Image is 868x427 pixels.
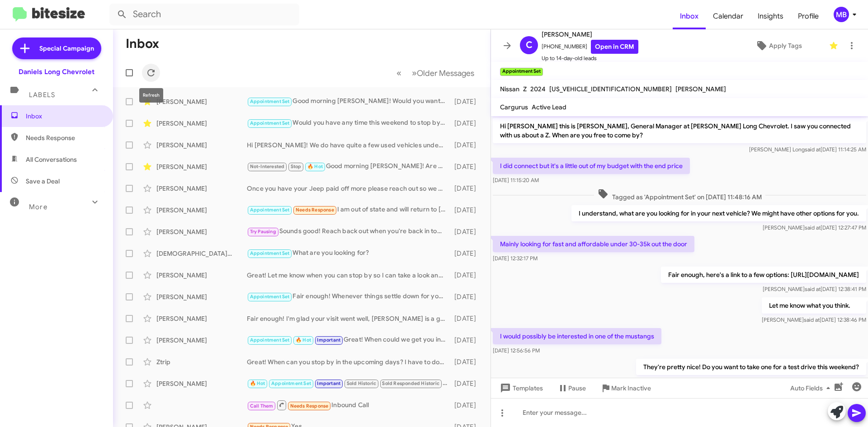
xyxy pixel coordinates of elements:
[296,207,334,213] span: Needs Response
[450,271,483,280] div: [DATE]
[126,37,159,51] h1: Inbox
[763,286,866,292] span: [PERSON_NAME] [DATE] 12:38:41 PM
[530,85,546,93] span: 2024
[250,403,274,409] span: Call Them
[247,335,450,345] div: Great! When could we get you in? I have to do a mechanical and physical inspection to give you a ...
[12,38,101,59] a: Special Campaign
[568,380,586,396] span: Pause
[826,7,858,22] button: MB
[29,91,55,99] span: Labels
[493,177,539,183] span: [DATE] 11:15:20 AM
[156,141,247,150] div: [PERSON_NAME]
[247,378,450,389] div: See you soon.
[247,141,450,150] div: Hi [PERSON_NAME]! We do have quite a few used vehicles under 10K. Do you want me to send you over...
[450,184,483,193] div: [DATE]
[291,164,302,169] span: Stop
[493,236,694,252] p: Mainly looking for fast and affordable under 30-35k out the door
[247,161,450,172] div: Good morning [PERSON_NAME]! Are you still considering that Ford Expedition Platinum?
[247,184,450,193] div: Once you have your Jeep paid off more please reach out so we can see what we can do.
[26,177,60,186] span: Save a Deal
[500,103,528,111] span: Cargurus
[542,29,638,40] span: [PERSON_NAME]
[762,316,866,323] span: [PERSON_NAME] [DATE] 12:38:46 PM
[493,118,866,143] p: Hi [PERSON_NAME] this is [PERSON_NAME], General Manager at [PERSON_NAME] Long Chevrolet. I saw yo...
[450,314,483,323] div: [DATE]
[417,68,474,78] span: Older Messages
[750,3,791,29] a: Insights
[247,205,450,215] div: I am out of state and will return to [US_STATE] in November.
[156,336,247,345] div: [PERSON_NAME]
[591,40,638,54] a: Open in CRM
[156,206,247,215] div: [PERSON_NAME]
[763,224,866,231] span: [PERSON_NAME] [DATE] 12:27:47 PM
[156,162,247,171] div: [PERSON_NAME]
[250,207,290,213] span: Appointment Set
[550,380,593,396] button: Pause
[749,146,866,153] span: [PERSON_NAME] Long [DATE] 11:14:25 AM
[250,164,285,169] span: Not-Interested
[271,380,311,386] span: Appointment Set
[307,164,323,169] span: 🔥 Hot
[250,229,276,235] span: Try Pausing
[26,133,103,142] span: Needs Response
[549,85,672,93] span: [US_VEHICLE_IDENTIFICATION_NUMBER]
[247,314,450,323] div: Fair enough! I'm glad your visit went well, [PERSON_NAME] is a great guy. Please reach out if we ...
[450,141,483,150] div: [DATE]
[156,292,247,301] div: [PERSON_NAME]
[805,146,821,153] span: said at
[636,359,866,375] p: They're pretty nice! Do you want to take one for a test drive this weekend?
[804,316,820,323] span: said at
[523,85,527,93] span: Z
[247,96,450,107] div: Good morning [PERSON_NAME]! Would you want to take this mustang for a ride? [URL][DOMAIN_NAME]
[532,103,566,111] span: Active Lead
[250,337,290,343] span: Appointment Set
[382,380,439,386] span: Sold Responded Historic
[247,357,450,366] div: Great! When can you stop by in the upcoming days? I have to do a physical and mechanical inspecti...
[493,255,538,262] span: [DATE] 12:32:17 PM
[392,64,480,82] nav: Page navigation example
[39,44,94,53] span: Special Campaign
[317,380,340,386] span: Important
[247,291,450,302] div: Fair enough! Whenever things settle down for you please reach out to [PERSON_NAME], he's one of m...
[661,267,866,283] p: Fair enough, here's a link to a few options: [URL][DOMAIN_NAME]
[290,403,329,409] span: Needs Response
[250,99,290,104] span: Appointment Set
[29,203,47,211] span: More
[673,3,706,29] a: Inbox
[593,380,658,396] button: Mark Inactive
[250,294,290,300] span: Appointment Set
[493,328,661,344] p: I would possibly be interested in one of the mustangs
[450,292,483,301] div: [DATE]
[156,249,247,258] div: [DEMOGRAPHIC_DATA][PERSON_NAME]
[247,226,450,237] div: Sounds good! Reach back out when you're back in town.
[296,337,311,343] span: 🔥 Hot
[498,380,543,396] span: Templates
[317,337,340,343] span: Important
[156,227,247,236] div: [PERSON_NAME]
[156,379,247,388] div: [PERSON_NAME]
[542,54,638,63] span: Up to 14-day-old leads
[706,3,750,29] a: Calendar
[790,380,834,396] span: Auto Fields
[805,224,821,231] span: said at
[611,380,651,396] span: Mark Inactive
[406,64,480,82] button: Next
[26,155,77,164] span: All Conversations
[450,97,483,106] div: [DATE]
[156,119,247,128] div: [PERSON_NAME]
[156,357,247,366] div: Ztrip
[493,347,540,354] span: [DATE] 12:56:56 PM
[450,357,483,366] div: [DATE]
[250,250,290,256] span: Appointment Set
[250,120,290,126] span: Appointment Set
[109,4,299,25] input: Search
[732,38,825,54] button: Apply Tags
[450,227,483,236] div: [DATE]
[594,188,765,202] span: Tagged as 'Appointment Set' on [DATE] 11:48:16 AM
[769,38,802,54] span: Apply Tags
[450,249,483,258] div: [DATE]
[500,85,519,93] span: Nissan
